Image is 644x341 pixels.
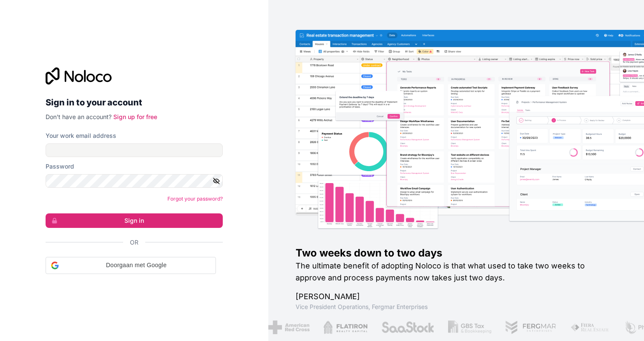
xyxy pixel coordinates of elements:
label: Password [46,162,74,171]
label: Your work email address [46,131,116,140]
button: Sign in [46,213,223,228]
img: /assets/gbstax-C-GtDUiK.png [448,321,491,334]
img: /assets/flatiron-C8eUkumj.png [323,321,367,334]
span: Doorgaan met Google [62,261,210,270]
h2: The ultimate benefit of adopting Noloco is that what used to take two weeks to approve and proces... [296,260,617,284]
input: Email address [46,143,223,157]
div: Doorgaan met Google [46,257,216,274]
img: /assets/fergmar-CudnrXN5.png [504,321,556,334]
span: Or [130,238,138,247]
input: Password [46,174,223,188]
a: Forgot your password? [167,195,223,202]
img: /assets/fiera-fwj2N5v4.png [570,321,610,334]
img: /assets/saastock-C6Zbiodz.png [380,321,434,334]
h2: Sign in to your account [46,95,223,110]
h1: [PERSON_NAME] [296,291,617,303]
a: Sign up for free [113,113,157,120]
span: Don't have an account? [46,113,112,120]
img: /assets/american-red-cross-BAupjrZR.png [268,321,309,334]
h1: Two weeks down to two days [296,246,617,260]
h1: Vice President Operations , Fergmar Enterprises [296,303,617,311]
